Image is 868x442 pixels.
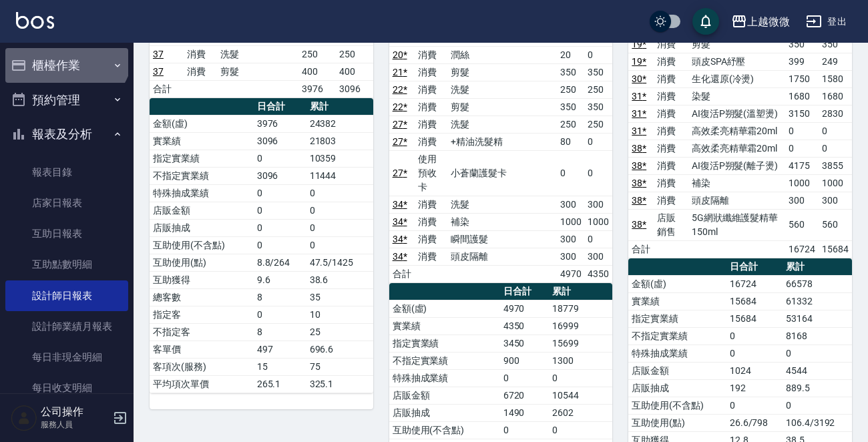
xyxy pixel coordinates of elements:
[500,283,549,300] th: 日合計
[783,345,852,362] td: 0
[415,81,447,98] td: 消費
[557,230,585,248] td: 300
[500,387,549,404] td: 6720
[153,66,164,77] a: 37
[389,300,500,317] td: 金額(虛)
[549,421,612,439] td: 0
[389,421,500,439] td: 互助使用(不含點)
[306,341,373,358] td: 696.6
[389,369,500,387] td: 特殊抽成業績
[785,35,819,53] td: 350
[500,369,549,387] td: 0
[557,196,585,213] td: 300
[628,292,726,310] td: 實業績
[150,236,254,254] td: 互助使用(不含點)
[783,379,852,397] td: 889.5
[5,280,128,311] a: 設計師日報表
[549,369,612,387] td: 0
[783,275,852,292] td: 66578
[336,63,373,80] td: 400
[557,265,585,282] td: 4970
[801,9,852,34] button: 登出
[628,345,726,362] td: 特殊抽成業績
[557,213,585,230] td: 1000
[389,335,500,352] td: 指定實業績
[785,70,819,87] td: 1750
[783,258,852,276] th: 累計
[217,45,298,63] td: 洗髮
[557,133,585,150] td: 80
[584,150,612,196] td: 0
[254,132,306,150] td: 3096
[415,213,447,230] td: 消費
[688,157,786,174] td: AI復活P朔髮(離子燙)
[819,174,852,192] td: 1000
[584,116,612,133] td: 250
[654,192,688,209] td: 消費
[584,81,612,98] td: 250
[549,387,612,404] td: 10544
[688,174,786,192] td: 補染
[785,140,819,157] td: 0
[783,327,852,345] td: 8168
[150,132,254,150] td: 實業績
[150,115,254,132] td: 金額(虛)
[726,275,783,292] td: 16724
[254,288,306,306] td: 8
[306,132,373,150] td: 21803
[654,209,688,240] td: 店販銷售
[688,140,786,157] td: 高效柔亮精華霜20ml
[336,45,373,63] td: 250
[500,352,549,369] td: 900
[150,375,254,393] td: 平均項次單價
[217,63,298,80] td: 剪髮
[5,218,128,249] a: 互助日報表
[654,35,688,53] td: 消費
[557,116,585,133] td: 250
[254,306,306,323] td: 0
[306,167,373,184] td: 11444
[500,317,549,335] td: 4350
[11,405,37,431] img: Person
[5,117,128,152] button: 報表及分析
[819,140,852,157] td: 0
[150,288,254,306] td: 總客數
[306,375,373,393] td: 325.1
[557,81,585,98] td: 250
[150,271,254,288] td: 互助獲得
[549,352,612,369] td: 1300
[692,8,719,35] button: save
[785,53,819,70] td: 399
[184,63,218,80] td: 消費
[447,98,557,116] td: 剪髮
[819,192,852,209] td: 300
[785,105,819,122] td: 3150
[726,379,783,397] td: 192
[150,150,254,167] td: 指定實業績
[726,362,783,379] td: 1024
[654,140,688,157] td: 消費
[584,196,612,213] td: 300
[5,83,128,118] button: 預約管理
[549,404,612,421] td: 2602
[336,80,373,97] td: 3096
[726,327,783,345] td: 0
[628,327,726,345] td: 不指定實業績
[306,323,373,341] td: 25
[447,46,557,63] td: 潤絲
[16,12,54,29] img: Logo
[628,397,726,414] td: 互助使用(不含點)
[254,202,306,219] td: 0
[389,265,415,282] td: 合計
[447,133,557,150] td: +精油洗髮精
[549,283,612,300] th: 累計
[785,240,819,258] td: 16724
[654,87,688,105] td: 消費
[415,116,447,133] td: 消費
[654,105,688,122] td: 消費
[785,122,819,140] td: 0
[584,265,612,282] td: 4350
[254,341,306,358] td: 497
[688,105,786,122] td: AI復活P朔髮(溫塑燙)
[654,53,688,70] td: 消費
